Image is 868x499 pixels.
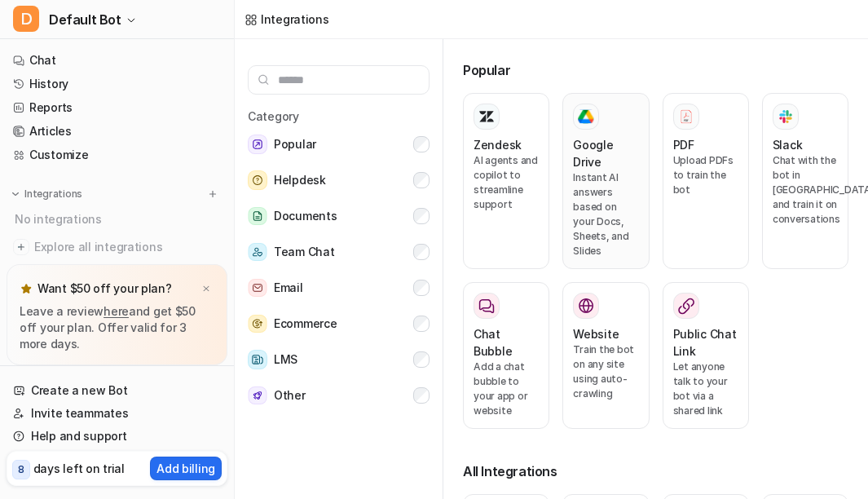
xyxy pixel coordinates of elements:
p: Integrations [24,188,82,201]
button: LMSLMS [248,343,430,376]
img: Team Chat [248,243,267,262]
button: Add billing [150,457,222,480]
p: Let anyone talk to your bot via a shared link [673,360,738,418]
button: HelpdeskHelpdesk [248,164,430,197]
span: LMS [274,350,297,369]
a: Create a new Bot [7,379,227,402]
button: WebsiteWebsiteTrain the bot on any site using auto-crawling [562,282,649,429]
a: Help and support [7,425,227,448]
button: PDFPDFUpload PDFs to train the bot [663,93,749,269]
span: Documents [274,206,337,226]
p: Add a chat bubble to your app or website [474,360,539,418]
a: Customize [7,144,227,166]
span: Email [274,278,303,298]
img: Documents [248,207,267,226]
span: Helpdesk [274,170,326,190]
img: expand menu [10,188,21,200]
button: Integrations [7,186,87,202]
button: SlackSlackChat with the bot in [GEOGRAPHIC_DATA] and train it on conversations [762,93,848,269]
img: Helpdesk [248,170,267,190]
span: Explore all integrations [34,234,221,260]
button: EmailEmail [248,272,430,304]
img: Popular [248,135,267,154]
a: History [7,73,227,95]
span: Default Bot [49,8,121,31]
img: x [201,284,211,294]
button: DocumentsDocuments [248,200,430,232]
p: days left on trial [33,460,125,477]
p: Want $50 off your plan? [37,280,172,297]
img: Website [578,298,594,314]
img: Google Drive [578,109,594,124]
a: Chat [7,49,227,72]
h3: Popular [463,60,848,80]
p: Chat with the bot in [GEOGRAPHIC_DATA] and train it on conversations [773,153,838,227]
img: star [20,282,33,295]
button: ZendeskAI agents and copilot to streamline support [463,93,549,269]
a: Reports [7,96,227,119]
button: EcommerceEcommerce [248,307,430,340]
p: Upload PDFs to train the bot [673,153,738,197]
a: Explore all integrations [7,236,227,258]
button: Team ChatTeam Chat [248,236,430,268]
a: Integrations [245,11,329,28]
a: Invite teammates [7,402,227,425]
h5: Category [248,108,430,125]
span: Other [274,386,306,405]
span: Ecommerce [274,314,337,333]
div: Integrations [261,11,329,28]
p: Instant AI answers based on your Docs, Sheets, and Slides [573,170,638,258]
h3: Website [573,325,619,342]
h3: All Integrations [463,461,848,481]
button: Chat BubbleAdd a chat bubble to your app or website [463,282,549,429]
h3: Google Drive [573,136,638,170]
img: PDF [678,108,694,124]
span: D [13,6,39,32]
h3: Chat Bubble [474,325,539,360]
p: Leave a review and get $50 off your plan. Offer valid for 3 more days. [20,303,214,352]
h3: Slack [773,136,803,153]
button: Google DriveGoogle DriveInstant AI answers based on your Docs, Sheets, and Slides [562,93,649,269]
img: Ecommerce [248,315,267,333]
span: Popular [274,135,316,154]
button: PopularPopular [248,128,430,161]
span: Team Chat [274,242,334,262]
h3: Public Chat Link [673,325,738,360]
img: explore all integrations [13,239,29,255]
p: Train the bot on any site using auto-crawling [573,342,638,401]
img: Other [248,386,267,405]
img: menu_add.svg [207,188,218,200]
img: Slack [778,107,794,126]
img: LMS [248,350,267,369]
a: Articles [7,120,227,143]
div: No integrations [10,205,227,232]
button: Public Chat LinkLet anyone talk to your bot via a shared link [663,282,749,429]
p: AI agents and copilot to streamline support [474,153,539,212]
p: 8 [18,462,24,477]
a: here [104,304,129,318]
img: Email [248,279,267,298]
h3: Zendesk [474,136,522,153]
h3: PDF [673,136,694,153]
button: OtherOther [248,379,430,412]
p: Add billing [156,460,215,477]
